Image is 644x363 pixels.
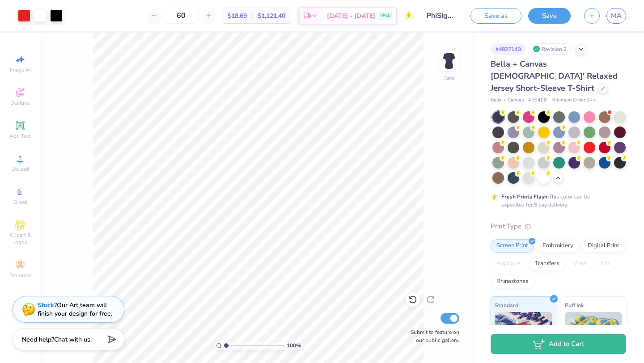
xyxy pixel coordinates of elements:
div: Foil [595,257,616,270]
label: Submit to feature on our public gallery. [406,328,459,344]
button: Add to Cart [491,334,626,354]
button: Save [528,8,571,24]
div: Transfers [529,257,565,270]
input: Untitled Design [420,7,464,25]
input: – – [164,8,199,24]
strong: Fresh Prints Flash: [501,193,549,200]
div: Revision 2 [530,43,572,55]
div: # 482714B [491,43,526,55]
div: Applique [491,257,526,270]
strong: Stuck? [38,301,57,309]
strong: Need help? [22,335,54,344]
div: Digital Print [582,239,625,253]
span: [DATE] - [DATE] [327,11,375,21]
div: Our Art team will finish your design for free. [38,301,112,318]
span: Decorate [9,272,31,279]
span: Designs [10,99,30,106]
div: Back [443,74,455,82]
a: MA [606,8,626,24]
span: Chat with us. [54,335,92,344]
button: Save as [470,8,521,24]
span: Standard [495,300,518,310]
span: Upload [11,165,29,173]
span: Add Text [9,132,31,139]
span: Puff Ink [565,300,584,310]
span: Bella + Canvas [491,97,524,104]
span: $18.69 [228,11,247,21]
img: Back [440,52,458,70]
div: Print Type [491,221,626,232]
div: Rhinestones [491,275,534,288]
div: Screen Print [491,239,534,253]
span: FREE [381,13,390,19]
img: Puff Ink [565,312,623,357]
span: 100 % [287,342,301,350]
span: # B6400 [528,97,547,104]
span: Greek [13,198,27,206]
img: Standard [495,312,552,357]
div: This color can be expedited for 5 day delivery. [501,193,611,209]
div: Vinyl [568,257,593,270]
span: Minimum Order: 24 + [551,97,596,104]
div: Embroidery [537,239,579,253]
span: Bella + Canvas [DEMOGRAPHIC_DATA]' Relaxed Jersey Short-Sleeve T-Shirt [491,59,618,93]
span: Image AI [10,66,31,73]
span: $1,121.40 [258,11,285,21]
span: Clipart & logos [4,232,36,246]
span: MA [611,11,622,21]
